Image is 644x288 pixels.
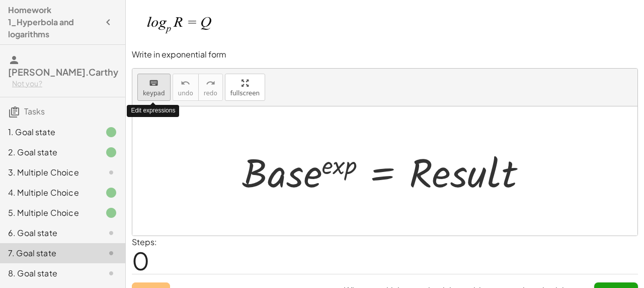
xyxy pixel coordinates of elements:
[8,126,89,138] div: 1. Goal state
[8,247,89,259] div: 7. Goal state
[204,90,217,97] span: redo
[8,166,89,179] div: 3. Multiple Choice
[149,77,158,89] i: keyboard
[105,126,117,138] i: Task finished.
[173,74,199,101] button: undoundo
[127,105,179,117] div: Edit expressions
[8,267,89,279] div: 8. Goal state
[230,90,260,97] span: fullscreen
[198,74,223,101] button: redoredo
[143,90,165,97] span: keypad
[137,74,171,101] button: keyboardkeypad
[105,146,117,158] i: Task finished.
[12,79,117,89] div: Not you?
[206,77,215,89] i: redo
[105,187,117,199] i: Task finished.
[225,74,265,101] button: fullscreen
[132,49,638,61] p: Write in exponential form
[178,90,193,97] span: undo
[24,106,45,117] span: Tasks
[8,227,89,239] div: 6. Goal state
[8,4,99,40] h4: Homework 1_Hyperbola and logarithms
[8,187,89,199] div: 4. Multiple Choice
[105,207,117,219] i: Task finished.
[8,207,89,219] div: 5. Multiple Choice
[132,245,149,276] span: 0
[8,146,89,158] div: 2. Goal state
[8,66,118,78] span: [PERSON_NAME].Carthy
[105,247,117,259] i: Task not started.
[105,166,117,179] i: Task not started.
[105,227,117,239] i: Task not started.
[181,77,190,89] i: undo
[132,237,157,247] label: Steps:
[132,6,225,46] img: 5d19ea1cfd54e4e55adb468109e0c44d5db2994de62bd11029cf770c99cd96d3.png
[105,267,117,279] i: Task not started.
